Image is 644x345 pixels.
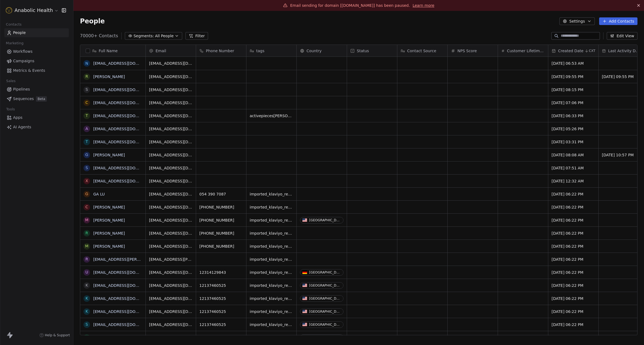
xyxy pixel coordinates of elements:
div: Status [347,45,397,57]
a: [EMAIL_ADDRESS][DOMAIN_NAME] [93,61,160,66]
div: k [85,309,88,314]
a: SequencesBeta [4,94,69,103]
div: k [85,296,88,301]
div: M [85,217,88,223]
a: [EMAIL_ADDRESS][DOMAIN_NAME] [93,179,160,183]
div: R [85,230,88,236]
span: Contact Source [407,48,436,54]
span: [DATE] 06:22 PM [552,191,595,197]
span: Marketing [4,39,26,47]
span: Sequences [13,96,34,102]
a: [PERSON_NAME] [93,205,125,209]
a: [EMAIL_ADDRESS][DOMAIN_NAME] [93,114,160,118]
span: Apps [13,115,23,120]
span: imported_klaviyo_reengage [250,270,293,275]
a: [EMAIL_ADDRESS][DOMAIN_NAME] [93,309,160,314]
a: People [4,28,69,37]
span: imported_klaviyo_reengage [250,244,293,249]
span: Segments: [134,33,154,39]
div: [GEOGRAPHIC_DATA] [309,271,341,274]
span: [EMAIL_ADDRESS][DOMAIN_NAME] [149,322,193,327]
span: imported_klaviyo_reengage [250,231,293,236]
span: Workflows [13,49,33,54]
a: [PERSON_NAME] [93,153,125,157]
a: [EMAIL_ADDRESS][DOMAIN_NAME] [93,296,160,301]
span: [EMAIL_ADDRESS][DOMAIN_NAME] [149,231,193,236]
a: [EMAIL_ADDRESS][DOMAIN_NAME] [93,88,160,92]
span: imported_klaviyo_reengage [250,283,293,288]
div: G [85,191,88,197]
span: [EMAIL_ADDRESS][DOMAIN_NAME] [149,204,193,210]
span: imported_klaviyo_reengage [250,322,293,327]
span: [DATE] 06:22 PM [552,204,595,210]
a: Workflows [4,47,69,56]
div: s [86,87,88,92]
a: [EMAIL_ADDRESS][DOMAIN_NAME] [93,335,160,340]
a: Campaigns [4,57,69,66]
span: [DATE] 06:22 PM [552,244,595,249]
a: [PERSON_NAME] [93,244,125,248]
span: [EMAIL_ADDRESS][DOMAIN_NAME] [149,61,193,66]
a: [PERSON_NAME] [93,74,125,79]
span: [DATE] 06:22 PM [552,231,595,236]
span: Pipelines [13,86,30,92]
a: Help & Support [39,333,70,337]
span: imported_klaviyo_reengage [250,204,293,210]
span: All People [155,33,174,39]
span: [PHONE_NUMBER] [199,244,243,249]
span: People [13,30,26,36]
div: R [85,74,88,79]
span: [EMAIL_ADDRESS][DOMAIN_NAME] [149,283,193,288]
span: activepieces [PERSON_NAME][URL] spin_the_wheel webhook [250,113,293,119]
span: [DATE] 06:22 PM [552,322,595,327]
iframe: Intercom live chat [626,327,639,340]
a: Pipelines [4,85,69,94]
div: M [85,243,88,249]
button: Filter [185,32,208,40]
span: imported_klaviyo_reengage [250,296,293,301]
span: [DATE] 08:15 PM [552,87,595,92]
div: a [85,126,88,132]
span: [EMAIL_ADDRESS][DOMAIN_NAME] [149,165,193,171]
span: [EMAIL_ADDRESS][DOMAIN_NAME] [149,139,193,145]
span: [DATE] 08:08 AM [552,152,595,158]
a: Learn more [413,3,434,8]
span: [EMAIL_ADDRESS][DOMAIN_NAME] [149,152,193,158]
span: 12137460525 [199,322,243,327]
span: [DATE] 12:32 AM [552,178,595,184]
span: [EMAIL_ADDRESS][DOMAIN_NAME] [149,100,193,105]
div: Contact Source [397,45,447,57]
span: People [80,17,105,25]
span: [EMAIL_ADDRESS][DOMAIN_NAME] [149,270,193,275]
div: grid [80,57,146,335]
span: [DATE] 09:55 PM [552,74,595,79]
span: [EMAIL_ADDRESS][DOMAIN_NAME] [149,74,193,79]
span: CXT [589,49,595,53]
span: imported_klaviyo_reengage [250,335,293,340]
span: [DATE] 06:33 PM [552,113,595,119]
span: [DATE] 06:22 PM [552,335,595,340]
div: Phone Number [196,45,246,57]
a: [PERSON_NAME] [93,231,125,235]
div: Customer Lifetime Value [498,45,548,57]
span: Full Name [99,48,118,54]
span: [DATE] 06:22 PM [552,270,595,275]
span: tags [256,48,264,54]
span: Email sending for domain [[DOMAIN_NAME]] has been paused. [290,3,410,8]
span: [EMAIL_ADDRESS][PERSON_NAME][DOMAIN_NAME] [149,257,193,262]
span: [DATE] 06:22 PM [552,309,595,314]
span: Created Date [558,48,583,54]
span: 70000+ Contacts [80,33,118,39]
div: s [86,165,88,171]
span: [EMAIL_ADDRESS][DOMAIN_NAME] [149,217,193,223]
span: Sales [4,77,18,85]
span: [DATE] 06:53 AM [552,61,595,66]
span: Contacts [4,20,24,29]
span: imported_klaviyo_reengage [250,191,293,197]
a: GA LU [93,192,105,196]
div: Email [146,45,196,57]
span: Status [357,48,369,54]
span: [EMAIL_ADDRESS][DOMAIN_NAME] [149,178,193,184]
span: [DATE] 06:22 PM [552,217,595,223]
div: n [85,61,88,66]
